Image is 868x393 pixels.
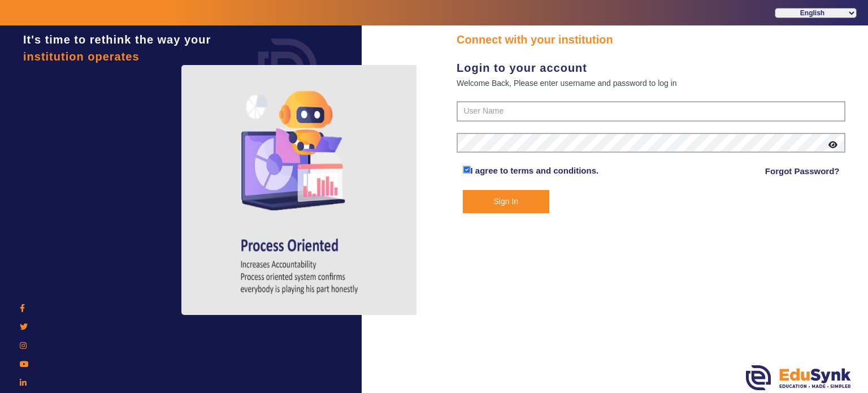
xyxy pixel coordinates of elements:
img: login4.png [181,65,419,315]
img: edusynk.png [746,365,851,390]
a: I agree to terms and conditions. [471,166,599,175]
div: Connect with your institution [457,31,845,48]
div: Welcome Back, Please enter username and password to log in [457,76,845,90]
span: It's time to rethink the way your [23,33,211,46]
div: Login to your account [457,59,845,76]
a: Forgot Password? [765,165,840,178]
span: institution operates [23,50,140,63]
img: login.png [245,25,330,110]
input: User Name [457,101,845,122]
button: Sign In [463,190,550,213]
